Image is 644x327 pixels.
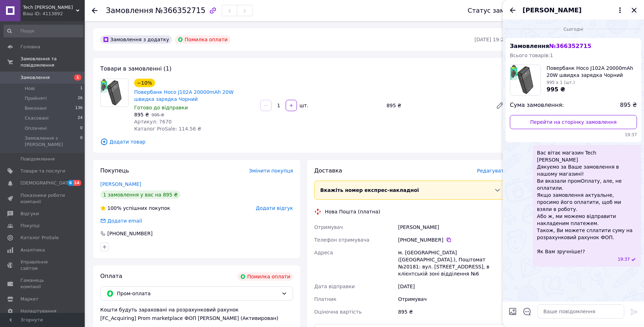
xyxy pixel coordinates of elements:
[314,296,336,302] span: Платник
[78,115,83,121] span: 24
[74,74,81,80] span: 1
[80,85,83,92] span: 1
[100,138,507,146] span: Додати товар
[398,236,507,243] div: [PHONE_NUMBER]
[25,95,47,102] span: Прийняті
[100,306,293,322] div: Кошти будуть зараховані на розрахунковий рахунок
[510,43,591,49] span: Замовлення
[25,85,35,92] span: Нові
[73,180,81,186] span: 14
[549,43,591,49] span: № 366352715
[320,187,419,193] span: Вкажіть номер експрес-накладної
[20,192,65,205] span: Показники роботи компанії
[314,309,362,315] span: Оціночна вартість
[134,89,234,102] a: Повербанк Hoco J102A 20000mAh 20W швидка зарядка Чорний
[314,167,342,174] span: Доставка
[314,224,343,230] span: Отримувач
[510,101,564,109] span: Сума замовлення:
[20,44,40,50] span: Головна
[396,280,508,293] div: [DATE]
[510,132,637,138] span: 19:37 12.10.2025
[510,65,541,95] img: 6740278659_w100_h100_paverbank-hoco-j102a.jpg
[78,95,83,102] span: 26
[314,237,369,243] span: Телефон отримувача
[100,205,170,212] div: успішних покупок
[20,180,73,186] span: [DEMOGRAPHIC_DATA]
[151,113,164,117] span: 995 ₴
[298,102,309,109] div: шт.
[100,315,293,322] div: [FC_Acquiring] Prom marketplace ФОП [PERSON_NAME] (Активирован)
[20,308,56,314] span: Налаштування
[314,250,333,255] span: Адреса
[20,235,59,241] span: Каталог ProSale
[323,208,382,215] div: Нова Пошта (платна)
[396,246,508,280] div: м. [GEOGRAPHIC_DATA] ([GEOGRAPHIC_DATA].), Поштомат №20181: вул. [STREET_ADDRESS], в клієнтській ...
[237,272,293,281] div: Помилка оплати
[508,6,517,14] button: Назад
[80,125,83,132] span: 0
[20,168,65,174] span: Товари та послуги
[510,115,637,129] a: Перейти на сторінку замовлення
[547,80,575,85] span: 995 x 1 (шт.)
[25,135,80,148] span: Замовлення з [PERSON_NAME]
[396,221,508,234] div: [PERSON_NAME]
[256,205,293,211] span: Додати відгук
[75,105,83,111] span: 136
[155,6,205,15] span: №366352715
[100,190,180,199] div: 1 замовлення у вас на 895 ₴
[106,6,153,15] span: Замовлення
[384,101,490,110] div: 895 ₴
[477,168,507,174] span: Редагувати
[134,126,201,132] span: Каталог ProSale: 114.56 ₴
[396,305,508,318] div: 895 ₴
[561,26,586,32] span: Сьогодні
[23,11,85,17] div: Ваш ID: 4113892
[134,112,149,117] span: 895 ₴
[100,217,143,224] div: Додати email
[396,293,508,305] div: Отримувач
[20,156,55,162] span: Повідомлення
[523,6,582,15] span: [PERSON_NAME]
[547,65,637,79] span: Повербанк Hoco J102A 20000mAh 20W швидка зарядка Чорний
[493,98,507,113] a: Редагувати
[80,135,83,148] span: 0
[620,101,637,109] span: 895 ₴
[23,4,76,11] span: Tech Besh
[101,79,128,107] img: Повербанк Hoco J102A 20000mAh 20W швидка зарядка Чорний
[20,247,45,253] span: Аналітика
[20,74,50,81] span: Замовлення
[20,296,38,302] span: Маркет
[134,79,155,87] div: −10%
[25,125,47,132] span: Оплачені
[25,105,47,111] span: Виконані
[20,211,39,217] span: Відгуки
[100,273,122,279] span: Оплата
[134,119,172,125] span: Артикул: 7670
[92,7,97,14] div: Повернутися назад
[510,53,553,58] span: Всього товарів: 1
[100,35,172,44] div: Замовлення з додатку
[25,115,49,121] span: Скасовані
[523,6,624,15] button: [PERSON_NAME]
[67,180,73,186] span: 6
[249,168,293,174] span: Змінити покупця
[100,65,172,72] span: Товари в замовленні (1)
[468,7,533,14] div: Статус замовлення
[630,6,638,14] button: Закрити
[618,256,630,262] span: 19:37 12.10.2025
[506,25,641,32] div: 12.10.2025
[107,205,121,211] span: 100%
[100,167,129,174] span: Покупець
[20,56,85,68] span: Замовлення та повідомлення
[547,86,565,93] span: 995 ₴
[4,25,83,37] input: Пошук
[100,181,141,187] a: [PERSON_NAME]
[107,230,153,237] div: [PHONE_NUMBER]
[537,149,637,255] span: Вас вітає магазин Tech [PERSON_NAME] Дякуємо за Ваше замовлення в нашому магазині! Ви вказали про...
[175,35,231,44] div: Помилка оплати
[20,259,65,272] span: Управління сайтом
[117,290,279,297] span: Пром-оплата
[314,284,355,289] span: Дата відправки
[107,217,143,224] div: Додати email
[20,277,65,290] span: Гаманець компанії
